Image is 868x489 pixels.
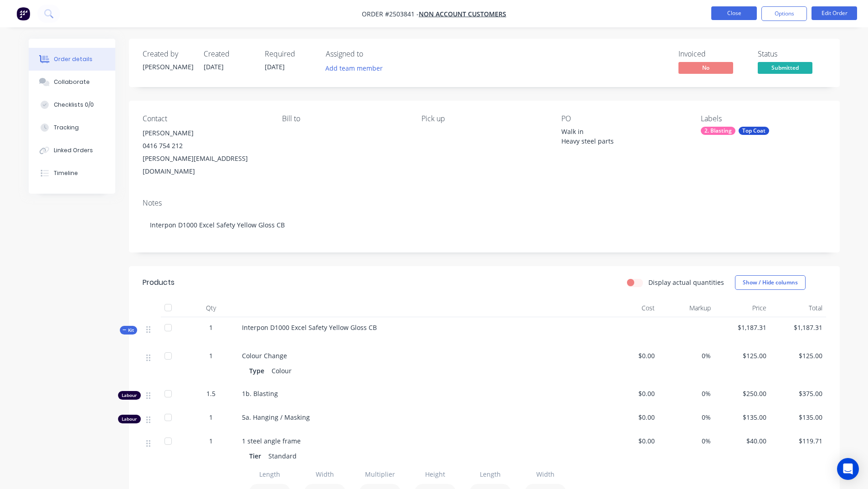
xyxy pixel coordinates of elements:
[29,139,115,162] button: Linked Orders
[758,62,812,76] button: Submitted
[701,114,826,123] div: Labels
[770,299,826,317] div: Total
[143,152,267,178] div: [PERSON_NAME][EMAIL_ADDRESS][DOMAIN_NAME]
[774,389,822,398] span: $375.00
[268,364,295,377] div: Colour
[249,364,268,377] div: Type
[739,127,769,135] div: Top Coat
[209,323,213,332] span: 1
[758,62,812,73] span: Submitted
[421,114,546,123] div: Pick up
[282,114,407,123] div: Bill to
[701,127,735,135] div: 2. Blasting
[774,412,822,422] span: $135.00
[561,127,675,146] div: Walk in Heavy steel parts
[606,436,655,446] span: $0.00
[54,101,94,109] div: Checklists 0/0
[718,389,767,398] span: $250.00
[204,50,254,58] div: Created
[143,277,175,288] div: Products
[118,415,141,423] div: Labour
[206,389,216,398] span: 1.5
[16,7,30,21] img: Factory
[54,55,92,63] div: Order details
[204,62,224,71] span: [DATE]
[718,412,767,422] span: $135.00
[774,323,822,332] span: $1,187.31
[209,351,213,360] span: 1
[525,466,566,482] input: Label
[362,10,419,18] span: Order #2503841 -
[143,127,267,139] div: [PERSON_NAME]
[265,449,300,463] div: Standard
[143,114,267,123] div: Contact
[606,412,655,422] span: $0.00
[242,389,278,398] span: 1b. Blasting
[54,169,78,177] div: Timeline
[242,323,377,332] span: Interpon D1000 Excel Safety Yellow Gloss CB
[242,437,301,445] span: 1 steel angle frame
[54,124,79,132] div: Tracking
[662,351,711,360] span: 0%
[662,436,711,446] span: 0%
[326,50,417,58] div: Assigned to
[415,466,456,482] input: Label
[209,436,213,446] span: 1
[606,351,655,360] span: $0.00
[265,50,315,58] div: Required
[29,116,115,139] button: Tracking
[118,391,141,400] div: Labour
[419,10,506,18] a: Non account customers
[561,114,686,123] div: PO
[470,466,511,482] input: Label
[774,351,822,360] span: $125.00
[714,299,770,317] div: Price
[143,199,826,207] div: Notes
[29,71,115,93] button: Collaborate
[678,62,733,73] span: No
[209,412,213,422] span: 1
[606,389,655,398] span: $0.00
[648,278,724,287] label: Display actual quantities
[304,466,345,482] input: Label
[320,62,387,74] button: Add team member
[143,127,267,178] div: [PERSON_NAME]0416 754 212[PERSON_NAME][EMAIL_ADDRESS][DOMAIN_NAME]
[718,351,767,360] span: $125.00
[242,413,310,422] span: 5a. Hanging / Masking
[662,389,711,398] span: 0%
[143,62,193,72] div: [PERSON_NAME]
[761,6,807,21] button: Options
[603,299,659,317] div: Cost
[143,50,193,58] div: Created by
[662,412,711,422] span: 0%
[123,327,134,334] span: Kit
[29,162,115,185] button: Timeline
[774,436,822,446] span: $119.71
[326,62,388,74] button: Add team member
[718,436,767,446] span: $40.00
[54,78,90,86] div: Collaborate
[837,458,859,480] div: Open Intercom Messenger
[242,351,287,360] span: Colour Change
[658,299,714,317] div: Markup
[249,466,290,482] input: Label
[29,93,115,116] button: Checklists 0/0
[718,323,767,332] span: $1,187.31
[812,6,857,20] button: Edit Order
[711,6,757,20] button: Close
[360,466,401,482] input: Label
[758,50,826,58] div: Status
[143,211,826,239] div: Interpon D1000 Excel Safety Yellow Gloss CB
[29,48,115,71] button: Order details
[265,62,285,71] span: [DATE]
[120,326,137,335] div: Kit
[678,50,747,58] div: Invoiced
[184,299,238,317] div: Qty
[54,146,93,154] div: Linked Orders
[143,139,267,152] div: 0416 754 212
[735,275,806,290] button: Show / Hide columns
[249,449,265,463] div: Tier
